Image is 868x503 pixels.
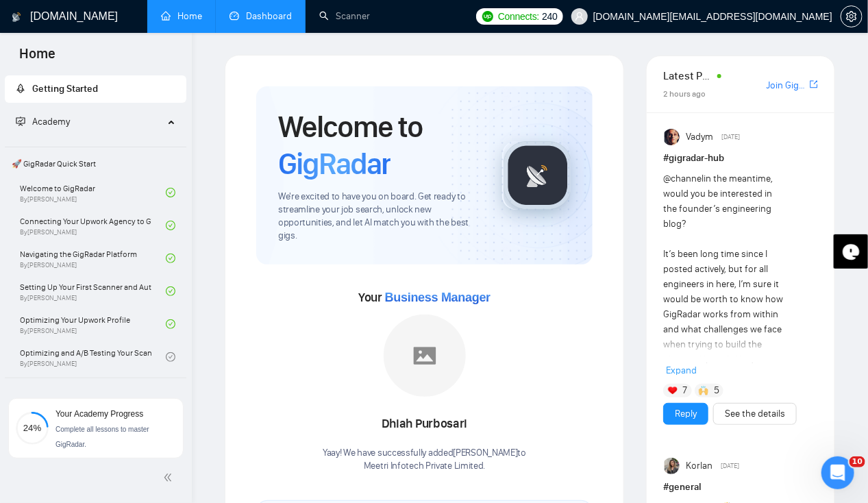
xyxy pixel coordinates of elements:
span: GigRadar [278,145,390,182]
iframe: Intercom live chat [821,456,854,489]
span: rocket [16,84,25,93]
a: Navigating the GigRadar PlatformBy[PERSON_NAME] [20,243,166,273]
span: check-circle [166,286,175,296]
img: ❤️ [668,386,678,395]
span: check-circle [166,188,175,197]
div: Dhiah Purbosari [323,413,526,436]
a: Join GigRadar Slack Community [767,78,807,93]
span: 🚀 GigRadar Quick Start [6,150,185,177]
img: gigradar-logo.png [504,141,572,210]
a: homeHome [161,10,202,22]
a: Optimizing and A/B Testing Your Scanner for Better ResultsBy[PERSON_NAME] [20,342,166,372]
span: export [810,79,818,90]
img: placeholder.png [384,315,466,397]
img: logo [12,6,21,28]
span: Vadym [686,130,713,145]
span: Complete all lessons to master GigRadar. [55,426,149,448]
span: Getting Started [32,83,98,95]
span: Academy [32,116,70,127]
span: check-circle [166,221,175,230]
a: Reply [675,406,697,421]
span: 5 [714,384,719,397]
a: Connecting Your Upwork Agency to GigRadarBy[PERSON_NAME] [20,210,166,241]
span: 10 [850,456,865,467]
h1: # general [663,480,818,495]
img: upwork-logo.png [482,11,493,22]
span: Business Manager [385,291,491,304]
a: Welcome to GigRadarBy[PERSON_NAME] [20,177,166,208]
span: Expand [666,365,697,376]
button: Reply [663,403,708,425]
span: We're excited to have you on board. Get ready to streamline your job search, unlock new opportuni... [278,191,480,243]
span: 7 [683,384,688,397]
span: Home [8,44,66,73]
span: 2 hours ago [663,89,706,99]
img: Korlan [665,458,681,474]
span: 240 [542,9,557,24]
span: check-circle [166,319,175,329]
a: See the details [725,406,785,421]
span: [DATE] [721,460,740,472]
li: Getting Started [5,75,186,103]
span: double-left [163,471,177,484]
a: dashboardDashboard [230,10,292,22]
span: [DATE] [722,131,741,143]
span: Latest Posts from the GigRadar Community [663,67,712,84]
button: setting [841,5,863,27]
h1: Welcome to [278,108,480,182]
p: Meetri Infotech Private Limited . [323,460,526,473]
img: Vadym [665,129,681,145]
a: export [810,78,818,91]
span: setting [841,11,862,22]
a: searchScanner [319,10,370,22]
button: See the details [713,403,797,425]
span: check-circle [166,254,175,263]
div: Yaay! We have successfully added [PERSON_NAME] to [323,447,526,473]
span: check-circle [166,352,175,362]
img: 🙌 [699,386,708,395]
span: 24% [16,424,49,432]
span: Academy [16,116,70,127]
span: Connects: [498,9,539,24]
a: Optimizing Your Upwork ProfileBy[PERSON_NAME] [20,309,166,339]
span: @channel [663,173,704,184]
span: Your [358,290,491,305]
h1: # gigradar-hub [663,151,818,166]
span: user [575,12,584,21]
a: Setting Up Your First Scanner and Auto-BidderBy[PERSON_NAME] [20,276,166,306]
span: Your Academy Progress [55,409,143,419]
a: setting [841,11,863,22]
span: fund-projection-screen [16,116,25,126]
span: 👑 Agency Success with GigRadar [6,381,185,408]
span: Korlan [686,458,712,474]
